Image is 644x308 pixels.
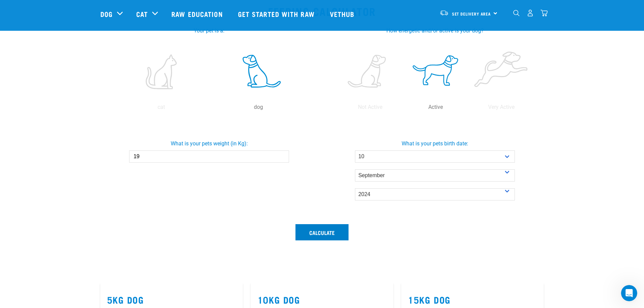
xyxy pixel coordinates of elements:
[114,103,209,111] p: cat
[621,285,637,301] iframe: Intercom live chat
[231,0,323,27] a: Get started with Raw
[404,103,467,111] p: Active
[439,10,449,16] img: van-moving.png
[330,27,540,35] label: How energetic and/or active is your dog?
[100,9,113,19] a: Dog
[513,10,520,16] img: home-icon-1@2x.png
[211,103,306,111] p: dog
[107,297,144,302] a: 5kg Dog
[104,27,314,35] label: Your pet is a:
[527,9,534,17] img: user.png
[470,103,533,111] p: Very Active
[339,103,402,111] p: Not Active
[323,0,363,27] a: Vethub
[541,9,548,17] img: home-icon@2x.png
[258,297,300,302] a: 10kg Dog
[408,297,451,302] a: 15kg Dog
[321,140,549,148] label: What is your pets birth date:
[295,224,349,240] button: Calculate
[136,9,148,19] a: Cat
[452,13,491,15] span: Set Delivery Area
[165,0,231,27] a: Raw Education
[95,140,324,148] label: What is your pets weight (in Kg):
